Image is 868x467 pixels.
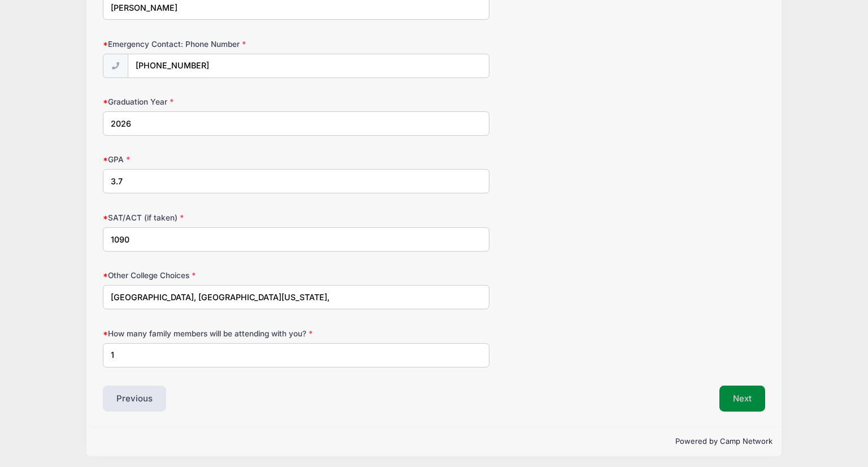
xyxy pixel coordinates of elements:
[103,212,324,223] label: SAT/ACT (if taken)
[103,154,324,165] label: GPA
[103,270,324,281] label: Other College Choices
[96,436,772,447] p: Powered by Camp Network
[128,54,489,78] input: (xxx) xxx-xxxx
[719,386,765,412] button: Next
[103,328,324,339] label: How many family members will be attending with you?
[103,96,324,107] label: Graduation Year
[103,38,324,50] label: Emergency Contact: Phone Number
[103,386,166,412] button: Previous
